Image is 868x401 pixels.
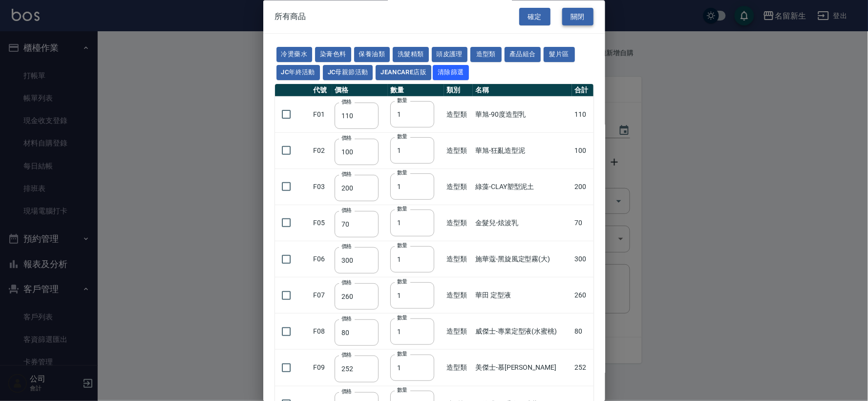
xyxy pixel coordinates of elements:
[315,47,351,63] button: 染膏色料
[397,350,407,358] label: 數量
[444,277,473,314] td: 造型類
[444,97,473,133] td: 造型類
[341,134,352,142] label: 價格
[572,241,593,277] td: 300
[444,205,473,241] td: 造型類
[397,206,407,213] label: 數量
[397,387,407,394] label: 數量
[341,207,352,214] label: 價格
[276,65,320,80] button: JC年終活動
[332,84,388,97] th: 價格
[444,314,473,350] td: 造型類
[444,169,473,205] td: 造型類
[275,12,306,21] span: 所有商品
[562,8,593,26] button: 關閉
[341,388,352,395] label: 價格
[397,242,407,249] label: 數量
[473,97,572,133] td: 華旭-90度造型乳
[311,350,332,386] td: F09
[444,241,473,277] td: 造型類
[276,47,313,63] button: 冷燙藥水
[572,97,593,133] td: 110
[433,65,469,80] button: 清除篩選
[473,84,572,97] th: 名稱
[341,170,352,178] label: 價格
[397,97,407,105] label: 數量
[519,8,550,26] button: 確定
[397,278,407,285] label: 數量
[311,241,332,277] td: F06
[473,133,572,169] td: 華旭-狂亂造型泥
[354,47,390,63] button: 保養油類
[572,205,593,241] td: 70
[473,350,572,386] td: 美傑士-慕[PERSON_NAME]
[323,65,373,80] button: JC母親節活動
[572,133,593,169] td: 100
[341,243,352,251] label: 價格
[470,47,502,63] button: 造型類
[544,47,575,63] button: 髮片區
[572,350,593,386] td: 252
[473,205,572,241] td: 金髮兒-炫波乳
[397,133,407,141] label: 數量
[341,98,352,106] label: 價格
[311,84,332,97] th: 代號
[572,277,593,314] td: 260
[572,84,593,97] th: 合計
[376,65,431,80] button: JeanCare店販
[341,279,352,287] label: 價格
[311,205,332,241] td: F05
[444,350,473,386] td: 造型類
[473,314,572,350] td: 威傑士-專業定型液(水蜜桃)
[311,169,332,205] td: F03
[397,314,407,321] label: 數量
[473,277,572,314] td: 華田 定型液
[393,47,429,63] button: 洗髮精類
[432,47,468,63] button: 頭皮護理
[572,169,593,205] td: 200
[444,133,473,169] td: 造型類
[311,97,332,133] td: F01
[341,352,352,359] label: 價格
[341,316,352,323] label: 價格
[397,169,407,177] label: 數量
[473,169,572,205] td: 綠藻-CLAY塑型泥土
[444,84,473,97] th: 類別
[473,241,572,277] td: 施華蔻-黑旋風定型霧(大)
[572,314,593,350] td: 80
[311,314,332,350] td: F08
[311,277,332,314] td: F07
[505,47,541,63] button: 產品組合
[311,133,332,169] td: F02
[388,84,444,97] th: 數量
